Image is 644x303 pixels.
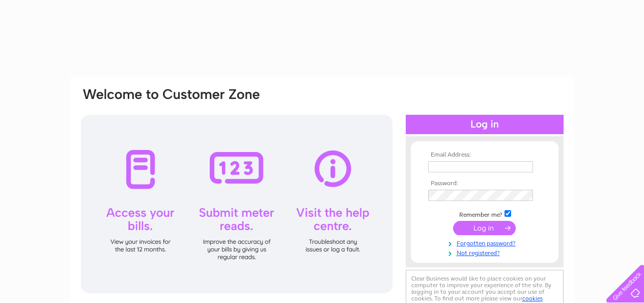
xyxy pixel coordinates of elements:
[428,238,544,247] a: Forgotten password?
[453,221,516,235] input: Submit
[426,209,544,219] td: Remember me?
[428,247,544,257] a: Not registered?
[426,180,544,187] th: Password:
[426,151,544,159] th: Email Address:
